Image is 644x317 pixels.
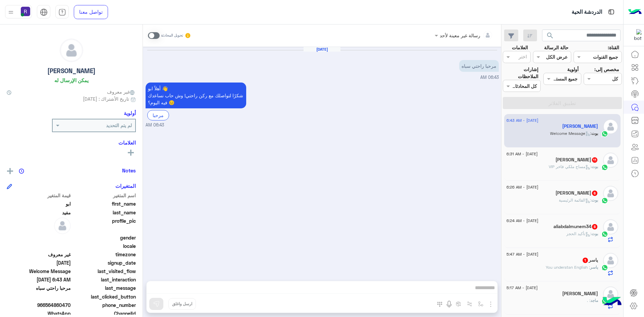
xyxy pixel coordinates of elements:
div: اختر [519,53,528,62]
img: Logo [628,5,642,19]
img: defaultAdmin.png [603,219,618,234]
span: 2025-08-21T03:43:13.255Z [7,259,71,266]
img: defaultAdmin.png [603,253,618,268]
span: [DATE] - 6:24 AM [506,218,538,224]
h5: aliabdalmunem34 [553,224,598,229]
img: WhatsApp [601,231,608,237]
span: 6 [592,191,597,196]
img: WhatsApp [601,130,608,137]
span: ابو [7,200,71,207]
span: last_name [72,209,136,216]
span: بوت [591,131,598,136]
img: notes [19,168,24,174]
span: 06:43 AM [146,122,164,128]
span: [DATE] - 6:31 AM [506,151,538,157]
img: profile [7,8,15,16]
span: 8 [592,224,597,229]
span: 2025-08-21T03:43:13.249Z [7,276,71,283]
h6: Notes [122,167,136,173]
span: 966564860470 [7,302,71,309]
label: حالة الرسالة [544,44,569,51]
label: مخصص إلى: [594,66,619,73]
span: قيمة المتغير [7,192,71,199]
h6: المتغيرات [115,183,136,189]
p: 21/8/2025, 6:43 AM [146,83,246,108]
small: تحويل المحادثة [161,33,183,38]
span: بوت [591,164,598,169]
span: [DATE] - 5:47 AM [506,251,538,257]
span: last_message [72,284,136,292]
img: tab [40,8,48,16]
span: profile_pic [72,217,136,233]
span: مفيد [7,209,71,216]
label: أولوية [567,66,579,73]
span: last_clicked_button [72,293,136,300]
span: null [7,293,71,300]
h6: [DATE] [304,47,340,52]
h6: أولوية [124,110,136,116]
img: WhatsApp [601,264,608,271]
span: null [7,234,71,241]
span: You understan English [546,265,590,270]
span: بوت [591,198,598,203]
button: ارسل واغلق [168,298,196,310]
span: اسم المتغير [72,192,136,199]
img: defaultAdmin.png [60,39,83,62]
span: last_interaction [72,276,136,283]
span: 1 [583,258,588,263]
button: search [542,30,558,44]
h6: يمكن الإرسال له [54,77,89,83]
div: مرحبا [147,110,169,120]
span: : القائمة الرئيسية [559,198,591,203]
span: ماجد [590,298,598,303]
span: null [7,243,71,250]
span: : مساج ملكي فاخر VIP [549,164,591,169]
img: add [7,168,13,174]
span: first_name [72,200,136,207]
span: search [546,32,554,40]
span: [DATE] - 5:17 AM [506,285,538,291]
img: defaultAdmin.png [603,153,618,168]
span: ChannelId [72,310,136,317]
span: 2 [7,310,71,317]
h6: العلامات [7,140,136,146]
span: last_visited_flow [72,268,136,275]
span: Welcome Message [7,268,71,275]
img: 322853014244696 [630,29,642,41]
a: tab [55,5,69,19]
span: . [587,298,590,303]
span: غير معروف [7,251,71,258]
a: تواصل معنا [74,5,108,19]
img: hulul-logo.png [600,290,624,314]
label: العلامات [512,44,528,51]
span: [DATE] - 6:43 AM [506,117,538,123]
span: phone_number [72,302,136,309]
span: locale [72,243,136,250]
span: یاسر [590,265,598,270]
img: userImage [21,7,30,16]
h5: ابو مفيد [562,123,598,129]
h5: [PERSON_NAME] [47,67,96,75]
span: : تأكيد الحجز [566,231,591,236]
button: تطبيق الفلاتر [503,97,622,109]
span: تاريخ الأشتراك : [DATE] [83,95,129,102]
label: القناة: [608,44,619,51]
img: tab [58,8,66,16]
span: signup_date [72,259,136,266]
span: 06:43 AM [480,75,499,80]
img: defaultAdmin.png [603,286,618,302]
span: timezone [72,251,136,258]
img: WhatsApp [601,164,608,171]
p: الدردشة الحية [572,8,602,17]
img: defaultAdmin.png [603,186,618,201]
h5: ماجد الشمري [562,291,598,297]
span: [DATE] - 6:26 AM [506,184,538,190]
img: WhatsApp [601,197,608,204]
img: tab [607,8,615,16]
span: 11 [592,157,597,163]
p: 21/8/2025, 6:43 AM [459,60,499,72]
span: gender [72,234,136,241]
span: مرحبا راحتي سباه [7,284,71,292]
span: غير معروف [107,88,136,95]
span: بوت [591,231,598,236]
